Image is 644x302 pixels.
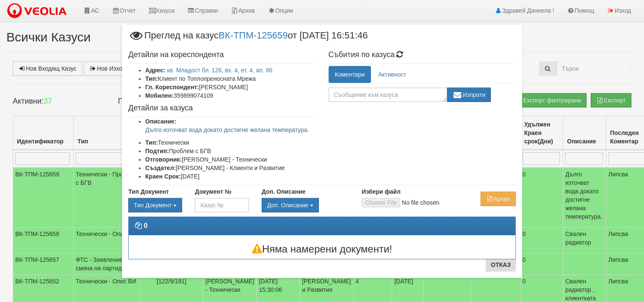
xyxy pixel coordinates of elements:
[145,138,316,147] li: Технически
[128,31,368,47] span: Преглед на казус от [DATE] 16:51:46
[128,51,316,59] h4: Детайли на кореспондента
[145,172,316,181] li: [DATE]
[329,51,516,59] h4: Събития по казуса
[129,244,515,255] h3: Няма намерени документи!
[145,148,169,154] b: Подтип:
[486,258,516,272] button: Отказ
[329,66,371,83] a: Коментари
[145,83,316,91] li: [PERSON_NAME]
[145,92,174,99] b: Мобилен:
[145,91,316,100] li: 359899074109
[195,198,249,212] input: Казус №
[481,192,516,206] button: Архив
[262,198,319,212] button: Доп. Описание
[128,187,169,196] label: Тип Документ
[144,222,147,229] strong: 0
[267,202,308,209] span: Доп. Описание
[128,104,316,113] h4: Детайли за казуса
[134,202,171,209] span: Тип Документ
[262,198,349,212] div: Двоен клик, за изчистване на избраната стойност.
[128,198,182,212] div: Двоен клик, за изчистване на избраната стойност.
[145,173,181,180] b: Краен Срок:
[145,75,158,82] b: Тип:
[145,139,158,146] b: Тип:
[145,67,166,74] b: Адрес:
[218,30,287,41] a: ВК-ТПМ-125659
[145,165,176,171] b: Създател:
[372,66,412,83] a: Активност
[362,187,401,196] label: Избери файл
[145,118,176,125] b: Описание:
[145,147,316,155] li: Проблем с БГВ
[145,74,316,83] li: Клиент по Топлопреносната Мрежа
[262,187,305,196] label: Доп. Описание
[145,156,182,163] b: Отговорник:
[447,88,491,102] button: Изпрати
[145,126,316,134] p: Дълго източват вода докато достигне желана температура.
[195,187,231,196] label: Документ №
[145,155,316,164] li: [PERSON_NAME] - Технически
[145,164,316,172] li: [PERSON_NAME] - Клиенти и Развитие
[167,67,273,74] a: кв. Младост бл. 126, вх. 4, ет. 4, ап. 86
[145,84,199,91] b: Гл. Кореспондент:
[128,198,182,212] button: Тип Документ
